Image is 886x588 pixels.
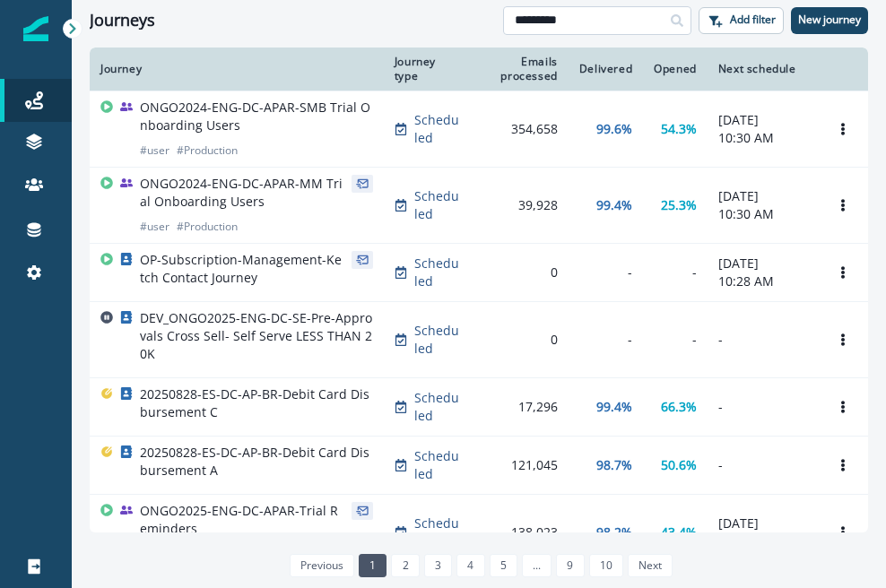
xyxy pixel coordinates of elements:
[90,168,868,244] a: ONGO2024-ENG-DC-APAR-MM Trial Onboarding Users#user#ProductionScheduled39,92899.4%25.3%[DATE]10:3...
[90,244,868,302] a: OP-Subscription-Management-Ketch Contact JourneyScheduled0--[DATE]10:28 AMOptions
[718,514,807,532] p: [DATE]
[177,142,238,160] p: # Production
[140,309,373,363] p: DEV_ONGO2025-ENG-DC-SE-Pre-Approvals Cross Sell- Self Serve LESS THAN 20K
[661,523,697,541] p: 43.4%
[718,255,807,272] p: [DATE]
[556,554,584,577] a: Page 9
[730,13,776,26] p: Add filter
[596,196,632,214] p: 99.4%
[90,437,868,495] a: 20250828-ES-DC-AP-BR-Debit Card Disbursement AScheduled121,04598.7%50.6%-Options
[414,111,462,147] p: Scheduled
[90,378,868,437] a: 20250828-ES-DC-AP-BR-Debit Card Disbursement CScheduled17,29699.4%66.3%-Options
[829,326,857,353] button: Options
[414,389,462,425] p: Scheduled
[596,456,632,474] p: 98.7%
[100,62,373,76] div: Journey
[483,264,558,281] div: 0
[718,129,807,147] p: 10:30 AM
[829,116,857,143] button: Options
[589,554,623,577] a: Page 10
[596,523,632,541] p: 98.2%
[140,175,344,211] p: ONGO2024-ENG-DC-APAR-MM Trial Onboarding Users
[90,302,868,378] a: DEV_ONGO2025-ENG-DC-SE-Pre-Approvals Cross Sell- Self Serve LESS THAN 20KScheduled0---Options
[414,514,462,550] p: Scheduled
[661,120,697,138] p: 54.3%
[483,120,558,138] div: 354,658
[414,255,462,290] p: Scheduled
[798,13,861,26] p: New journey
[718,456,807,474] p: -
[140,142,169,160] p: # user
[90,495,868,571] a: ONGO2025-ENG-DC-APAR-Trial Reminders#Production#userScheduled138,02398.2%43.4%[DATE]09:25 AMOptions
[483,196,558,214] div: 39,928
[829,452,857,479] button: Options
[140,99,373,134] p: ONGO2024-ENG-DC-APAR-SMB Trial Onboarding Users
[579,264,632,281] div: -
[829,393,857,420] button: Options
[829,192,857,219] button: Options
[654,331,697,349] div: -
[718,331,807,349] p: -
[483,456,558,474] div: 121,045
[414,322,462,358] p: Scheduled
[596,120,632,138] p: 99.6%
[177,218,238,236] p: # Production
[483,55,558,83] div: Emails processed
[661,196,697,214] p: 25.3%
[140,385,373,421] p: 20250828-ES-DC-AP-BR-Debit Card Disbursement C
[23,16,48,41] img: Inflection
[424,554,452,577] a: Page 3
[829,259,857,286] button: Options
[718,111,807,129] p: [DATE]
[718,205,807,223] p: 10:30 AM
[829,519,857,546] button: Options
[661,456,697,474] p: 50.6%
[718,272,807,290] p: 10:28 AM
[90,11,155,30] h1: Journeys
[90,91,868,168] a: ONGO2024-ENG-DC-APAR-SMB Trial Onboarding Users#user#ProductionScheduled354,65899.6%54.3%[DATE]10...
[699,7,784,34] button: Add filter
[414,187,462,223] p: Scheduled
[596,398,632,416] p: 99.4%
[359,554,387,577] a: Page 1 is your current page
[285,554,673,577] ul: Pagination
[414,447,462,483] p: Scheduled
[654,62,697,76] div: Opened
[579,331,632,349] div: -
[661,398,697,416] p: 66.3%
[140,444,373,480] p: 20250828-ES-DC-AP-BR-Debit Card Disbursement A
[395,55,462,83] div: Journey type
[718,62,807,76] div: Next schedule
[654,264,697,281] div: -
[456,554,484,577] a: Page 4
[483,331,558,349] div: 0
[140,218,169,236] p: # user
[483,398,558,416] div: 17,296
[718,187,807,205] p: [DATE]
[579,62,632,76] div: Delivered
[718,398,807,416] p: -
[483,523,558,541] div: 138,023
[628,554,673,577] a: Next page
[140,502,344,538] p: ONGO2025-ENG-DC-APAR-Trial Reminders
[490,554,517,577] a: Page 5
[791,7,868,34] button: New journey
[140,251,344,287] p: OP-Subscription-Management-Ketch Contact Journey
[391,554,419,577] a: Page 2
[522,554,552,577] a: Jump forward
